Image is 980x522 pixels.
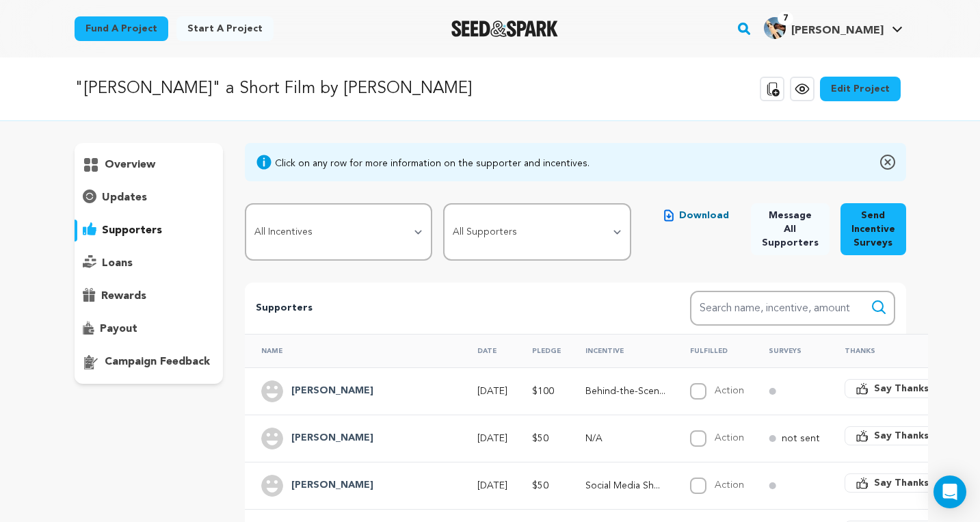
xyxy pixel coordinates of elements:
h4: Bran Seidman [291,478,373,494]
p: Social Media Shoutout! [585,479,665,493]
p: [DATE] [477,384,507,398]
th: Date [461,334,516,367]
p: payout [100,321,137,337]
p: "[PERSON_NAME]" a Short Film by [PERSON_NAME] [75,77,472,101]
span: $50 [532,434,548,443]
th: Fulfilled [674,334,752,367]
p: N/A [585,432,665,445]
p: [DATE] [477,432,507,445]
button: Say Thanks [845,473,940,493]
a: Fund a project [75,16,168,41]
a: Edit Project [820,77,901,101]
img: close-o.svg [880,154,895,170]
button: Message All Supporters [751,203,830,255]
button: rewards [75,285,224,307]
a: Start a project [176,16,274,41]
label: Action [715,480,744,490]
span: Say Thanks [874,429,929,443]
p: Supporters [256,300,646,317]
th: Surveys [752,334,828,367]
span: [PERSON_NAME] [791,25,884,36]
th: Thanks [828,334,949,367]
button: overview [75,154,224,176]
p: campaign feedback [105,354,210,370]
a: Seed&Spark Homepage [451,21,559,37]
button: payout [75,318,224,340]
h4: Anthony Patrone [291,383,373,400]
th: Pledge [516,334,569,367]
button: Say Thanks [845,379,940,398]
img: user.png [261,380,283,402]
span: Casey R.'s Profile [761,14,905,43]
div: Click on any row for more information on the supporter and incentives. [275,157,590,170]
p: supporters [102,222,162,239]
p: loans [102,255,133,272]
span: Message All Supporters [762,209,819,250]
img: user.png [261,475,283,497]
span: Say Thanks [874,476,929,490]
th: Name [245,334,461,367]
img: picture.jpeg [764,17,786,39]
button: updates [75,187,224,209]
button: Say Thanks [845,426,940,445]
button: campaign feedback [75,351,224,373]
img: Seed&Spark Logo Dark Mode [451,21,559,37]
p: updates [102,190,147,206]
label: Action [715,386,744,395]
span: 7 [778,12,793,25]
a: Casey R.'s Profile [761,14,905,39]
img: user.png [261,428,283,449]
span: $50 [532,481,548,491]
p: overview [105,157,155,173]
input: Search name, incentive, amount [690,291,895,326]
span: Download [679,209,729,222]
button: loans [75,252,224,274]
button: supporters [75,220,224,242]
p: not sent [782,432,820,445]
span: $100 [532,387,554,396]
p: rewards [101,288,146,304]
button: Download [653,203,740,228]
span: Say Thanks [874,382,929,395]
div: Open Intercom Messenger [933,475,966,508]
button: Send Incentive Surveys [840,203,906,255]
label: Action [715,433,744,443]
th: Incentive [569,334,674,367]
div: Casey R.'s Profile [764,17,884,39]
p: Behind-the-Scenes Footage! [585,384,665,398]
p: [DATE] [477,479,507,493]
h4: Alex Heigl [291,430,373,447]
